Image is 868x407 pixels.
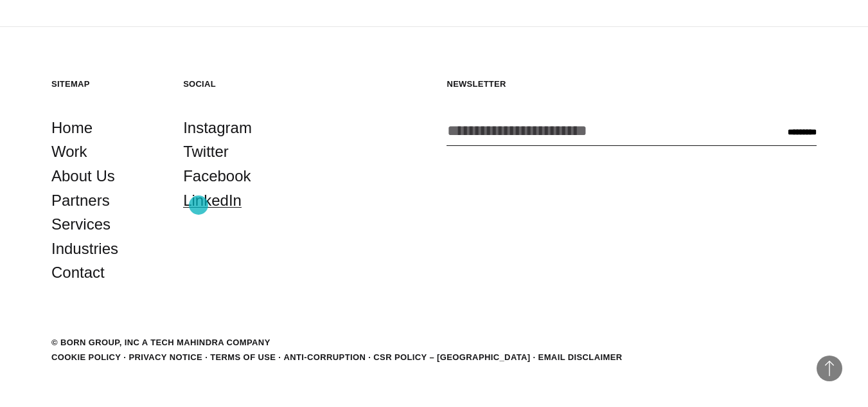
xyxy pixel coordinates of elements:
a: Services [51,212,111,237]
a: Terms of Use [210,352,276,362]
a: Privacy Notice [128,352,202,362]
a: Industries [51,237,118,261]
h5: Sitemap [51,78,157,89]
h5: Newsletter [447,78,817,89]
a: Twitter [183,140,229,164]
a: LinkedIn [183,188,242,213]
a: Anti-Corruption [283,352,366,362]
a: Cookie Policy [51,352,121,362]
div: © BORN GROUP, INC A Tech Mahindra Company [51,336,270,349]
a: Instagram [183,116,252,140]
a: Partners [51,188,110,213]
h5: Social [183,78,289,89]
a: CSR POLICY – [GEOGRAPHIC_DATA] [373,352,530,362]
a: Email Disclaimer [538,352,623,362]
a: About Us [51,164,115,188]
a: Contact [51,260,105,285]
a: Facebook [183,164,251,188]
a: Home [51,116,93,140]
button: Back to Top [817,356,842,381]
a: Work [51,140,87,164]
